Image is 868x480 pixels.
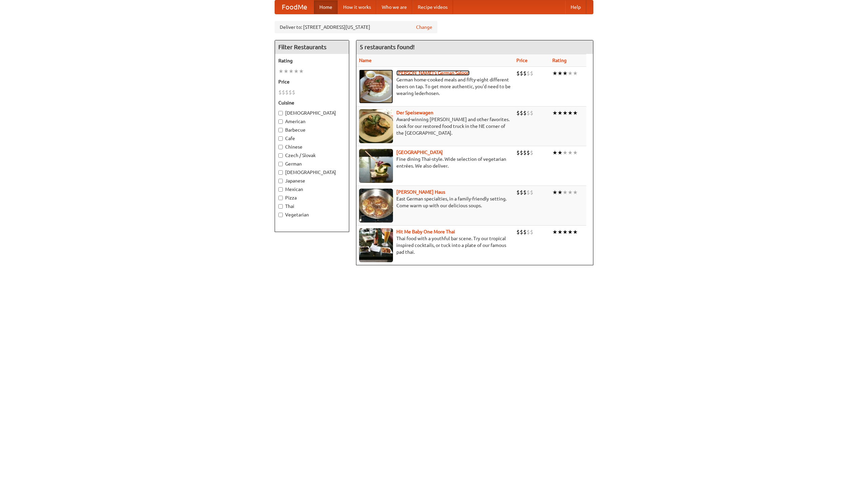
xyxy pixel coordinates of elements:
label: Chinese [278,143,346,150]
li: ★ [573,228,578,236]
h5: Rating [278,57,346,64]
label: Pizza [278,194,346,201]
label: Barbecue [278,127,346,133]
a: Who we are [376,0,412,14]
li: $ [520,70,523,77]
h4: Filter Restaurants [275,40,349,54]
img: esthers.jpg [359,70,393,103]
li: $ [289,89,292,96]
li: $ [520,228,523,236]
a: [PERSON_NAME] Haus [396,189,445,195]
p: Fine dining Thai-style. Wide selection of vegetarian entrées. We also deliver. [359,156,511,169]
p: East German specialties, in a family-friendly setting. Come warm up with our delicious soups. [359,195,511,209]
li: $ [516,149,520,156]
li: ★ [563,149,568,156]
li: $ [527,228,530,236]
li: ★ [552,228,557,236]
label: [DEMOGRAPHIC_DATA] [278,169,346,176]
li: ★ [573,70,578,77]
li: $ [516,228,520,236]
label: Thai [278,203,346,210]
a: FoodMe [275,0,314,14]
li: $ [520,109,523,117]
li: ★ [557,70,563,77]
input: [DEMOGRAPHIC_DATA] [278,111,283,115]
p: Award-winning [PERSON_NAME] and other favorites. Look for our restored food truck in the NE corne... [359,116,511,136]
li: ★ [573,109,578,117]
li: ★ [294,68,299,75]
li: ★ [557,109,563,117]
input: German [278,162,283,166]
label: Czech / Slovak [278,152,346,159]
li: $ [527,70,530,77]
li: ★ [557,228,563,236]
li: $ [530,70,533,77]
p: German home-cooked meals and fifty-eight different beers on tap. To get more authentic, you'd nee... [359,76,511,97]
label: German [278,160,346,167]
li: $ [527,109,530,117]
li: $ [282,89,285,96]
div: Deliver to: [STREET_ADDRESS][US_STATE] [275,21,437,33]
input: Czech / Slovak [278,153,283,158]
li: ★ [568,228,573,236]
li: $ [530,149,533,156]
li: $ [523,149,527,156]
li: $ [278,89,282,96]
li: ★ [283,68,289,75]
li: ★ [568,70,573,77]
li: $ [523,109,527,117]
input: Barbecue [278,128,283,132]
li: ★ [278,68,283,75]
li: ★ [552,109,557,117]
input: Vegetarian [278,213,283,217]
input: Cafe [278,136,283,141]
h5: Price [278,78,346,85]
li: $ [523,70,527,77]
a: Home [314,0,338,14]
label: Cafe [278,135,346,142]
a: Price [516,58,528,63]
label: American [278,118,346,125]
a: Hit Me Baby One More Thai [396,229,455,234]
li: $ [527,189,530,196]
h5: Cuisine [278,99,346,106]
li: $ [530,228,533,236]
label: Japanese [278,177,346,184]
li: ★ [563,189,568,196]
li: $ [516,70,520,77]
img: satay.jpg [359,149,393,183]
img: speisewagen.jpg [359,109,393,143]
input: Thai [278,204,283,209]
li: $ [527,149,530,156]
li: $ [292,89,295,96]
a: Der Speisewagen [396,110,433,115]
li: ★ [289,68,294,75]
li: $ [520,189,523,196]
li: $ [523,228,527,236]
li: ★ [563,228,568,236]
li: ★ [568,109,573,117]
li: ★ [573,149,578,156]
a: Rating [552,58,567,63]
li: ★ [557,149,563,156]
li: ★ [563,109,568,117]
a: [PERSON_NAME]'s German Saloon [396,70,470,76]
li: $ [530,189,533,196]
ng-pluralize: 5 restaurants found! [360,44,415,50]
li: $ [516,189,520,196]
a: Help [565,0,586,14]
li: ★ [552,189,557,196]
input: Pizza [278,196,283,200]
input: Japanese [278,179,283,183]
input: American [278,119,283,124]
a: [GEOGRAPHIC_DATA] [396,150,443,155]
li: ★ [552,70,557,77]
li: $ [516,109,520,117]
li: $ [530,109,533,117]
a: How it works [338,0,376,14]
a: Change [416,24,432,31]
label: Mexican [278,186,346,193]
li: $ [523,189,527,196]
